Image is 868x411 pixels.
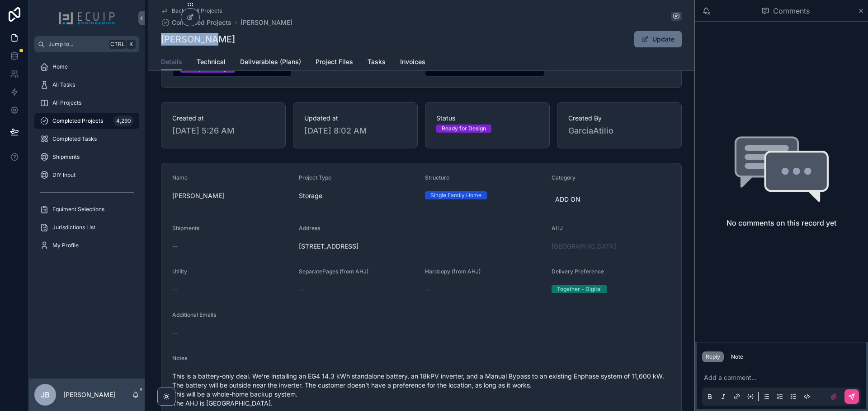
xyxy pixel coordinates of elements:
span: Details [161,57,182,66]
span: Invoices [400,57,425,66]
span: Storage [299,191,322,200]
span: Tasks [368,57,386,66]
span: -- [172,328,178,337]
span: Comments [773,5,810,16]
span: Structure [425,174,449,181]
span: [DATE] 8:02 AM [304,125,406,137]
span: ADD ON [555,195,580,204]
span: Equiment Selections [52,206,104,213]
a: Home [34,59,139,75]
span: Deliverables (Plans) [240,57,301,66]
a: Equiment Selections [34,201,139,217]
span: [STREET_ADDRESS] [299,242,544,251]
span: All Tasks [52,81,75,88]
span: Additional Emails [172,311,216,318]
a: Completed Tasks [34,131,139,147]
span: Project Files [316,57,353,66]
div: 4,290 [113,115,134,126]
span: -- [299,285,304,294]
a: Project Files [316,54,353,72]
span: Shipments [52,153,80,161]
span: Hardcopy (from AHJ) [425,268,481,275]
a: My Profile [34,237,139,254]
a: Jurisdictions List [34,219,139,236]
span: -- [425,285,430,294]
a: Tasks [368,54,386,72]
a: DIY Input [34,167,139,183]
button: Reply [702,351,724,362]
span: All Projects [52,99,81,106]
div: Note [731,353,743,360]
span: Completed Tasks [52,135,97,143]
h1: [PERSON_NAME] [161,33,235,46]
span: Project Type [299,174,331,181]
a: Shipments [34,149,139,165]
div: Ready for Design [442,125,486,133]
span: Technical [197,57,226,66]
span: Status [436,114,538,123]
span: -- [172,285,178,294]
button: Note [727,351,747,362]
div: Together - Digital [557,285,602,293]
span: Created By [568,114,670,123]
p: [PERSON_NAME] [63,390,115,399]
span: Utility [172,268,187,275]
span: Ctrl [109,40,126,49]
span: Home [52,63,68,70]
span: Completed Projects [52,117,103,125]
a: Back to All Projects [161,7,222,14]
span: [PERSON_NAME] [172,191,292,200]
span: Address [299,225,320,231]
img: App logo [58,11,115,25]
span: Name [172,174,188,181]
span: Completed Projects [172,18,231,27]
a: [PERSON_NAME] [241,18,292,27]
span: Jump to... [48,41,106,48]
button: Jump to...CtrlK [34,36,139,52]
span: Shipments [172,225,199,231]
span: SeparatePages (from AHJ) [299,268,368,275]
span: JB [41,389,50,400]
div: scrollable content [29,52,145,265]
a: Completed Projects4,290 [34,113,139,129]
a: Completed Projects [161,18,231,27]
span: GarciaAtilio [568,125,670,137]
div: Single Family Home [430,191,481,199]
span: Updated at [304,114,406,123]
span: My Profile [52,242,79,249]
span: Delivery Preference [552,268,604,275]
button: Update [634,31,682,47]
span: Jurisdictions List [52,224,95,231]
span: Created at [172,114,274,123]
span: K [127,41,135,48]
span: DIY Input [52,171,75,179]
a: Invoices [400,54,425,72]
a: All Tasks [34,77,139,93]
span: Notes [172,355,187,361]
a: All Projects [34,95,139,111]
span: Category [552,174,576,181]
a: Deliverables (Plans) [240,54,301,72]
span: -- [172,242,178,251]
a: [GEOGRAPHIC_DATA] [552,242,616,251]
a: Technical [197,54,226,72]
h2: No comments on this record yet [726,217,836,228]
span: [DATE] 5:26 AM [172,125,274,137]
span: Back to All Projects [172,7,222,14]
span: AHJ [552,225,563,231]
a: Details [161,54,182,71]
